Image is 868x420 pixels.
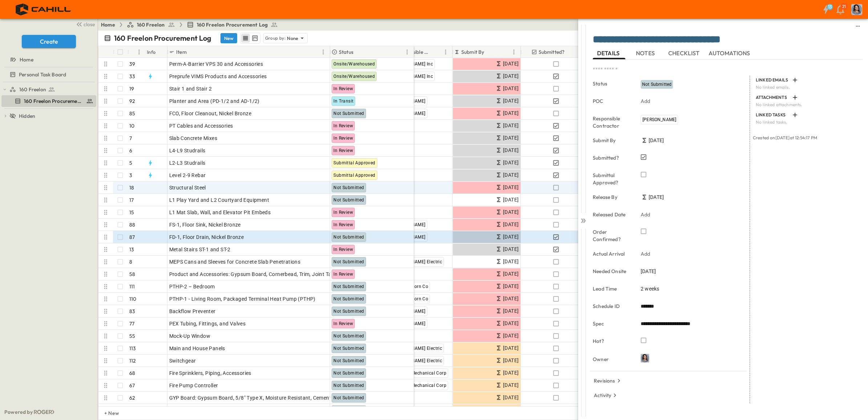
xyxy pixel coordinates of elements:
span: In Review [333,247,353,252]
p: 83 [129,308,135,315]
span: close [84,21,95,28]
span: Fire Sprinklers, Piping, Accessories [169,369,251,377]
p: 18 [129,184,134,191]
span: Submittal Approved [333,160,375,165]
span: Onsite/Warehoused [333,74,375,79]
span: [PERSON_NAME] [642,117,676,122]
span: Not Submitted [333,383,364,388]
img: Profile Picture [641,354,649,363]
span: In Review [333,321,353,326]
span: FCO, Floor Cleanout, Nickel Bronze [169,110,252,117]
span: Not Submitted [333,259,364,264]
button: Menu [135,48,143,56]
span: L1 Mat Slab, Wall, and Elevator Pit Embeds [169,209,271,216]
span: Backflow Preventer [169,308,216,315]
p: Schedule ID [593,303,630,310]
p: 112 [129,357,136,364]
p: 113 [129,345,136,352]
span: 160 Freelon Procurement Log [24,97,83,105]
span: [PERSON_NAME] [390,321,425,326]
span: Not Submitted [333,333,364,339]
div: test [1,69,96,80]
span: Not Submitted [333,358,364,363]
span: N. V. Heathorn Co [390,296,428,301]
p: 17 [129,196,134,204]
p: POC [593,97,630,105]
span: L1 Play Yard and L2 Courtyard Equipment [169,196,269,204]
span: Not Submitted [333,111,364,116]
p: 110 [129,295,137,303]
p: Release By [593,193,630,201]
p: No linked emails. [756,84,858,90]
p: Submit By [593,137,630,144]
button: New [220,33,237,43]
span: Preprufe VIMS Products and Accessories [169,73,267,80]
p: 7 [129,135,132,142]
span: NOTES [636,50,656,57]
span: Mock-Up Window [169,332,211,340]
span: 2 weeks [641,285,659,292]
div: table view [240,33,260,44]
div: test [1,95,96,107]
div: # [127,46,146,58]
p: Submit By [461,48,484,56]
span: Not Submitted [333,371,364,376]
span: Home [20,56,33,63]
span: PT Cables and Accessories [169,122,233,129]
span: Created on [DATE] at 12:54:17 PM [753,135,817,140]
h6: 13 [828,4,832,10]
p: Order Confirmed? [593,228,630,243]
span: Westates Mechanical Corp [390,371,446,376]
span: Onsite/Warehoused [333,61,375,67]
button: sidedrawer-menu [853,22,862,31]
span: PTHP-2 – Bedroom [169,283,215,290]
p: 6 [129,147,132,154]
span: MEPS Cans and Sleeves for Concrete Slab Penetrations [169,258,301,265]
span: DETAILS [597,50,621,57]
p: 67 [129,382,135,389]
p: Group by: [265,35,286,42]
img: 4f72bfc4efa7236828875bac24094a5ddb05241e32d018417354e964050affa1.png [9,2,79,17]
p: 33 [129,73,135,80]
span: AUTOMATIONS [709,50,752,57]
button: Revisions [591,376,625,386]
p: LINKED EMAILS [756,77,789,83]
div: test [1,84,96,95]
span: Slab Concrete Mixes [169,135,218,142]
span: Not Submitted [333,309,364,314]
button: kanban view [250,34,259,43]
span: Submittal Approved [333,173,375,178]
p: 13 [129,246,134,253]
span: Stair 1 and Stair 2 [169,85,212,92]
p: 5 [129,159,132,167]
button: Menu [319,48,328,56]
span: Not Submitted [333,346,364,351]
span: [PERSON_NAME] [390,309,425,314]
p: 87 [129,233,135,241]
span: [DATE] [649,193,664,201]
button: Sort [130,48,138,56]
button: Sort [355,48,363,56]
button: Activity [591,390,621,400]
span: 160 Freelon [137,21,165,28]
p: Revisions [594,377,615,384]
div: Info [147,42,156,62]
span: In Review [333,210,353,215]
p: 8 [129,258,132,265]
span: In Review [333,136,353,141]
span: Not Submitted [333,296,364,301]
span: Structural Steel [169,184,206,191]
p: Add [641,97,650,105]
span: In Transit [333,99,353,104]
p: 68 [129,369,135,377]
p: 15 [129,209,134,216]
p: No linked tasks. [756,119,858,125]
p: Responsible Contractor [396,48,432,56]
span: Personal Task Board [19,71,66,78]
span: Switchgear [169,357,196,364]
span: [PERSON_NAME] Electric [390,259,442,264]
span: Not Submitted [333,284,364,289]
p: Item [176,48,187,56]
p: LINKED TASKS [756,112,789,118]
p: Lead Time [593,285,630,292]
